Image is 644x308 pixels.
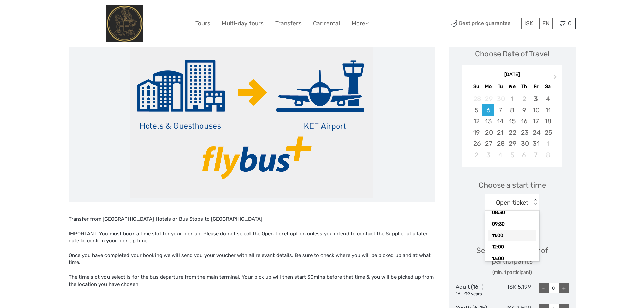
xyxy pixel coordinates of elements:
[530,104,542,116] div: Choose Friday, October 10th, 2025
[352,19,369,28] a: More
[539,283,549,293] div: -
[456,245,569,276] div: Select the number of participants
[530,82,542,91] div: Fr
[551,73,562,84] button: Next Month
[471,127,482,138] div: Choose Sunday, October 19th, 2025
[524,20,533,27] span: ISK
[456,283,494,297] div: Adult (16+)
[518,93,530,104] div: Not available Thursday, October 2nd, 2025
[69,274,435,288] div: The time slot you select is for the bus departure from the main terminal. Your pick up will then ...
[494,138,506,149] div: Choose Tuesday, October 28th, 2025
[542,138,554,149] div: Choose Saturday, November 1st, 2025
[482,138,494,149] div: Choose Monday, October 27th, 2025
[449,18,520,29] span: Best price guarantee
[530,149,542,161] div: Choose Friday, November 7th, 2025
[518,116,530,127] div: Choose Thursday, October 16th, 2025
[488,218,536,230] div: 09:30
[494,104,506,116] div: Choose Tuesday, October 7th, 2025
[542,104,554,116] div: Choose Saturday, October 11th, 2025
[542,127,554,138] div: Choose Saturday, October 25th, 2025
[482,93,494,104] div: Not available Monday, September 29th, 2025
[482,82,494,91] div: Mo
[482,116,494,127] div: Choose Monday, October 13th, 2025
[222,19,264,28] a: Multi-day tours
[475,49,549,59] div: Choose Date of Travel
[494,82,506,91] div: Tu
[205,216,264,222] span: to [GEOGRAPHIC_DATA].
[530,138,542,149] div: Choose Friday, October 31st, 2025
[542,116,554,127] div: Choose Saturday, October 18th, 2025
[496,198,528,207] div: Open ticket
[506,116,518,127] div: Choose Wednesday, October 15th, 2025
[494,93,506,104] div: Not available Tuesday, September 30th, 2025
[494,127,506,138] div: Choose Tuesday, October 21st, 2025
[539,18,553,29] div: EN
[471,82,482,91] div: Su
[69,252,435,266] div: Once you have completed your booking we will send you your voucher with all relevant details. Be ...
[518,82,530,91] div: Th
[130,36,373,198] img: 712a0e43dd27461abbb2e424cb7ebcd4_main_slider.png
[494,116,506,127] div: Choose Tuesday, October 14th, 2025
[471,138,482,149] div: Choose Sunday, October 26th, 2025
[275,19,302,28] a: Transfers
[518,104,530,116] div: Choose Thursday, October 9th, 2025
[542,149,554,161] div: Choose Saturday, November 8th, 2025
[471,104,482,116] div: Choose Sunday, October 5th, 2025
[488,230,536,241] div: 11:00
[456,269,569,276] div: (min. 1 participant)
[518,149,530,161] div: Choose Thursday, November 6th, 2025
[518,127,530,138] div: Choose Thursday, October 23rd, 2025
[567,20,573,27] span: 0
[69,230,435,245] div: IMPORTANT: You must book a time slot for your pick up. Please do not select the Open ticket optio...
[488,207,536,218] div: 08:30
[479,180,546,190] span: Choose a start time
[506,104,518,116] div: Choose Wednesday, October 8th, 2025
[456,291,494,298] div: 16 - 99 years
[493,283,531,297] div: ISK 5,199
[471,93,482,104] div: Not available Sunday, September 28th, 2025
[313,19,340,28] a: Car rental
[482,149,494,161] div: Choose Monday, November 3rd, 2025
[9,12,76,17] p: We're away right now. Please check back later!
[533,199,539,206] div: < >
[482,127,494,138] div: Choose Monday, October 20th, 2025
[506,82,518,91] div: We
[530,93,542,104] div: Choose Friday, October 3rd, 2025
[494,149,506,161] div: Choose Tuesday, November 4th, 2025
[69,216,203,222] span: Transfer from [GEOGRAPHIC_DATA] Hotels or Bus Stops
[195,19,210,28] a: Tours
[464,93,560,161] div: month 2025-10
[78,10,86,19] button: Open LiveChat chat widget
[488,241,536,253] div: 12:00
[506,93,518,104] div: Not available Wednesday, October 1st, 2025
[542,93,554,104] div: Choose Saturday, October 4th, 2025
[471,149,482,161] div: Choose Sunday, November 2nd, 2025
[462,71,562,78] div: [DATE]
[542,82,554,91] div: Sa
[471,116,482,127] div: Choose Sunday, October 12th, 2025
[506,127,518,138] div: Choose Wednesday, October 22nd, 2025
[559,283,569,293] div: +
[482,104,494,116] div: Choose Monday, October 6th, 2025
[488,253,536,264] div: 13:00
[530,127,542,138] div: Choose Friday, October 24th, 2025
[530,116,542,127] div: Choose Friday, October 17th, 2025
[506,138,518,149] div: Choose Wednesday, October 29th, 2025
[506,149,518,161] div: Choose Wednesday, November 5th, 2025
[518,138,530,149] div: Choose Thursday, October 30th, 2025
[106,5,144,42] img: City Center Hotel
